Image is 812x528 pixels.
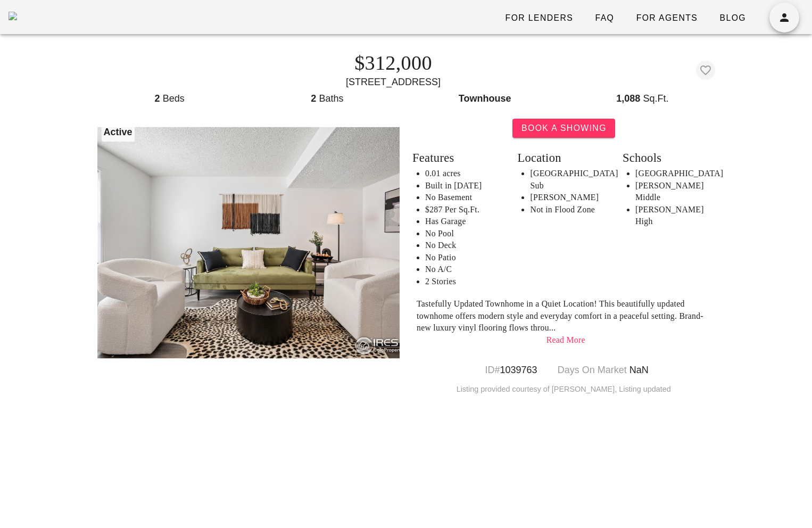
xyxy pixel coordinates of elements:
[635,168,715,180] li: [GEOGRAPHIC_DATA]
[627,9,706,28] a: For Agents
[586,9,623,28] a: FAQ
[425,252,504,264] li: No Patio
[530,204,609,216] li: Not in Flood Zone
[496,9,582,28] a: For Lenders
[319,93,343,104] span: Baths
[425,168,504,180] li: 0.01 acres
[311,93,316,104] strong: 2
[517,148,609,168] div: Location
[521,123,607,133] span: Book A Showing
[616,93,640,104] strong: 1,088
[643,93,668,104] span: Sq.Ft.
[512,119,615,138] button: Book A Showing
[425,216,504,228] li: Has Garage
[354,52,432,74] strong: $312,000
[425,240,504,252] li: No Deck
[530,192,609,204] li: [PERSON_NAME]
[425,204,504,216] li: $287 Per Sq.Ft.
[471,363,550,377] div: 1039763
[425,228,504,240] li: No Pool
[412,148,504,168] div: Features
[417,298,715,334] div: Tastefully Updated Townhome in a Quiet Location! This beautifully updated townhome offers modern ...
[97,75,690,89] div: [STREET_ADDRESS]
[104,127,132,137] strong: Active
[425,276,504,288] li: 2 Stories
[635,180,715,204] li: [PERSON_NAME] Middle
[635,13,698,23] span: For Agents
[9,12,17,20] img: desktop-logo.png
[457,385,671,393] small: Listing provided courtesy of [PERSON_NAME], Listing updated
[155,93,160,104] strong: 2
[459,93,511,104] strong: Townhouse
[530,168,609,192] li: [GEOGRAPHIC_DATA] Sub
[425,180,504,192] li: Built in [DATE]
[485,365,500,375] span: ID#
[759,477,812,528] iframe: Chat Widget
[710,9,755,28] a: Blog
[623,148,715,168] div: Schools
[629,365,649,375] span: NaN
[558,365,627,375] span: Days On Market
[635,204,715,228] li: [PERSON_NAME] High
[425,192,504,204] li: No Basement
[719,13,746,23] span: Blog
[549,323,556,332] span: ...
[546,335,585,344] a: Read More
[425,263,504,276] li: No A/C
[163,93,185,104] span: Beds
[504,13,573,23] span: For Lenders
[594,13,614,23] span: FAQ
